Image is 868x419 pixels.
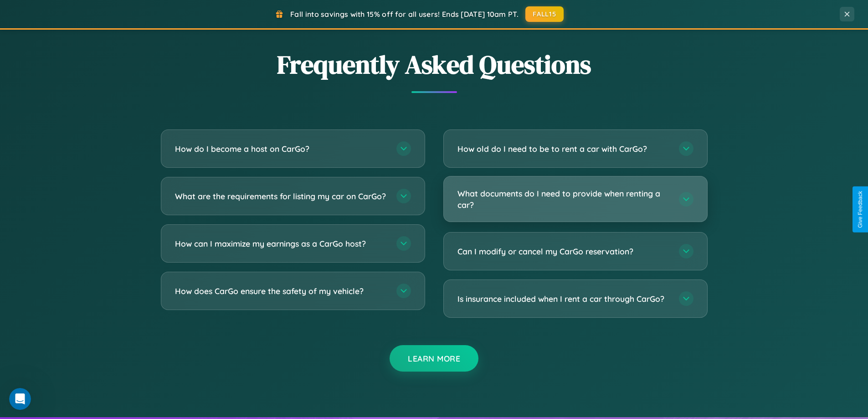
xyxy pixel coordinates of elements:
button: Learn More [390,345,478,372]
h3: Can I modify or cancel my CarGo reservation? [457,246,670,257]
div: Give Feedback [857,191,863,228]
iframe: Intercom live chat [9,388,31,410]
h3: Is insurance included when I rent a car through CarGo? [457,293,670,305]
h3: What are the requirements for listing my car on CarGo? [175,191,387,202]
h2: Frequently Asked Questions [161,47,708,82]
h3: How does CarGo ensure the safety of my vehicle? [175,285,387,297]
h3: How do I become a host on CarGo? [175,143,387,155]
button: FALL15 [525,6,564,22]
h3: What documents do I need to provide when renting a car? [457,188,670,210]
span: Fall into savings with 15% off for all users! Ends [DATE] 10am PT. [290,10,519,19]
h3: How can I maximize my earnings as a CarGo host? [175,238,387,249]
h3: How old do I need to be to rent a car with CarGo? [457,143,670,155]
